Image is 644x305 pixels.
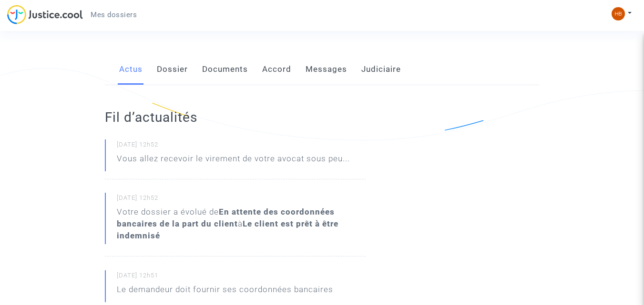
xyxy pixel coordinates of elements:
h2: Fil d’actualités [105,109,366,126]
div: Votre dossier a évolué de à [117,206,366,242]
img: 00ed9a99d28c14031c24cbf863064447 [612,7,625,20]
a: Dossier [157,54,188,85]
a: Mes dossiers [83,8,144,22]
a: Accord [262,54,291,85]
a: Documents [202,54,248,85]
a: Messages [306,54,347,85]
b: En attente des coordonnées bancaires de la part du client [117,207,335,228]
small: [DATE] 12h51 [117,271,366,284]
small: [DATE] 12h52 [117,194,366,206]
p: Le demandeur doit fournir ses coordonnées bancaires [117,284,333,300]
span: Mes dossiers [91,10,137,19]
small: [DATE] 12h52 [117,140,366,153]
img: jc-logo.svg [7,5,83,24]
a: Actus [119,54,143,85]
p: Vous allez recevoir le virement de votre avocat sous peu... [117,153,350,169]
a: Judiciaire [361,54,401,85]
